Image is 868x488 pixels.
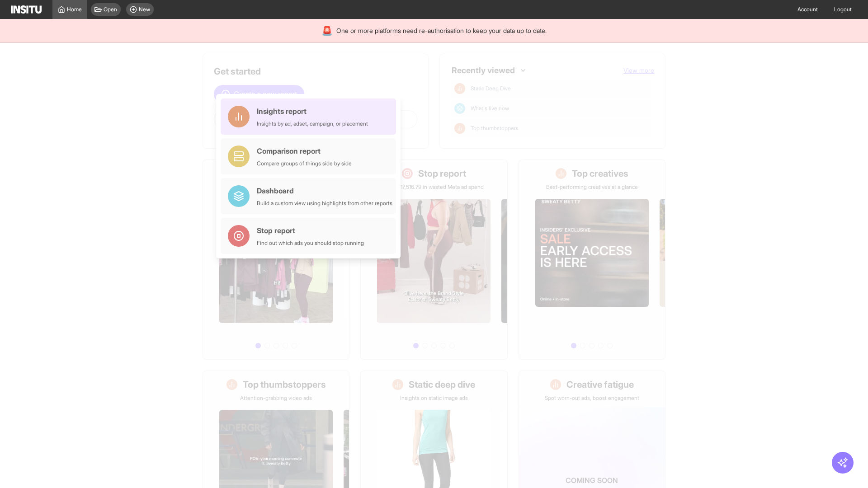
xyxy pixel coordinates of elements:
[67,6,82,13] span: Home
[139,6,150,13] span: New
[321,24,333,37] div: 🚨
[257,160,352,167] div: Compare groups of things side by side
[257,200,392,207] div: Build a custom view using highlights from other reports
[11,5,42,14] img: Logo
[257,239,364,247] div: Find out which ads you should stop running
[257,225,364,236] div: Stop report
[257,106,368,117] div: Insights report
[257,185,392,196] div: Dashboard
[336,26,547,35] span: One or more platforms need re-authorisation to keep your data up to date.
[104,6,117,13] span: Open
[257,120,368,127] div: Insights by ad, adset, campaign, or placement
[257,145,352,156] div: Comparison report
